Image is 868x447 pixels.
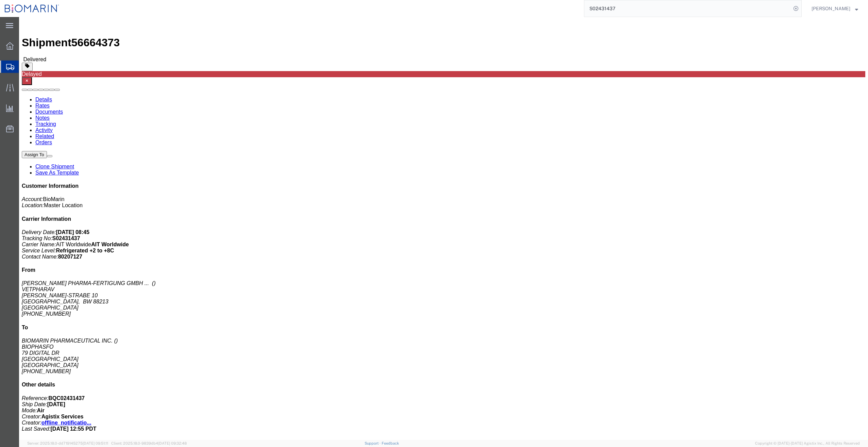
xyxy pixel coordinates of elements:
span: Copyright © [DATE]-[DATE] Agistix Inc., All Rights Reserved [755,441,860,446]
span: [DATE] 09:51:11 [83,441,108,445]
iframe: FS Legacy Container [19,17,868,440]
a: Support [365,441,382,445]
span: Philipe Faviere [812,5,850,12]
span: [DATE] 09:32:48 [158,441,187,445]
a: Feedback [382,441,399,445]
input: Search for shipment number, reference number [584,0,791,17]
span: Client: 2025.18.0-9839db4 [111,441,187,445]
img: logo [5,3,59,14]
span: Server: 2025.18.0-dd719145275 [27,441,108,445]
button: [PERSON_NAME] [811,4,858,13]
